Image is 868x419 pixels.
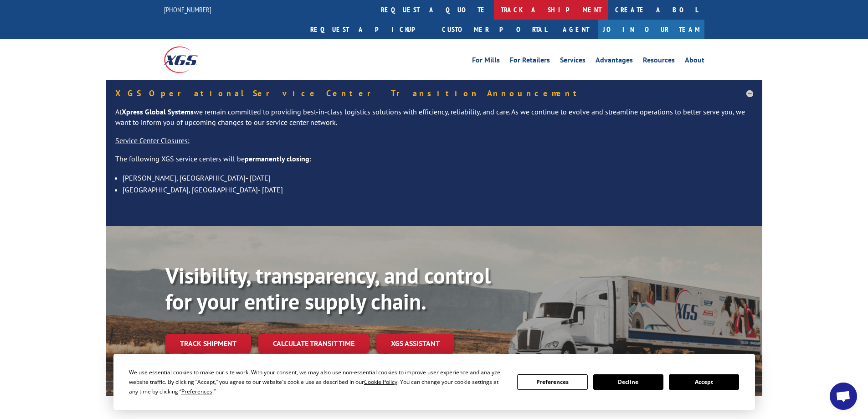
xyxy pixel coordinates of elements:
a: Join Our Team [598,20,704,39]
a: XGS ASSISTANT [376,334,454,353]
a: For Mills [472,57,500,67]
u: Service Center Closures: [115,136,190,145]
a: Track shipment [165,334,251,353]
a: Agent [554,20,598,39]
button: Preferences [517,374,587,390]
a: Services [560,57,586,67]
a: Customer Portal [435,20,554,39]
span: Preferences [181,388,212,395]
strong: permanently closing [245,154,309,163]
div: Cookie Consent Prompt [113,354,755,410]
a: Advantages [596,57,633,67]
strong: Xpress Global Systems [122,107,194,116]
h5: XGS Operational Service Center Transition Announcement [115,89,753,98]
a: Request a pickup [303,20,435,39]
p: At we remain committed to providing best-in-class logistics solutions with efficiency, reliabilit... [115,107,753,136]
li: [GEOGRAPHIC_DATA], [GEOGRAPHIC_DATA]- [DATE] [123,184,753,196]
b: Visibility, transparency, and control for your entire supply chain. [165,261,491,316]
p: The following XGS service centers will be : [115,154,753,172]
a: For Retailers [510,57,550,67]
div: We use essential cookies to make our site work. With your consent, we may also use non-essential ... [129,367,506,396]
a: Calculate transit time [258,334,369,353]
button: Decline [593,374,663,390]
button: Accept [669,374,739,390]
a: [PHONE_NUMBER] [164,5,211,14]
span: Cookie Policy [364,378,397,386]
li: [PERSON_NAME], [GEOGRAPHIC_DATA]- [DATE] [123,172,753,184]
a: Open chat [830,383,857,410]
a: Resources [643,57,675,67]
a: About [685,57,704,67]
